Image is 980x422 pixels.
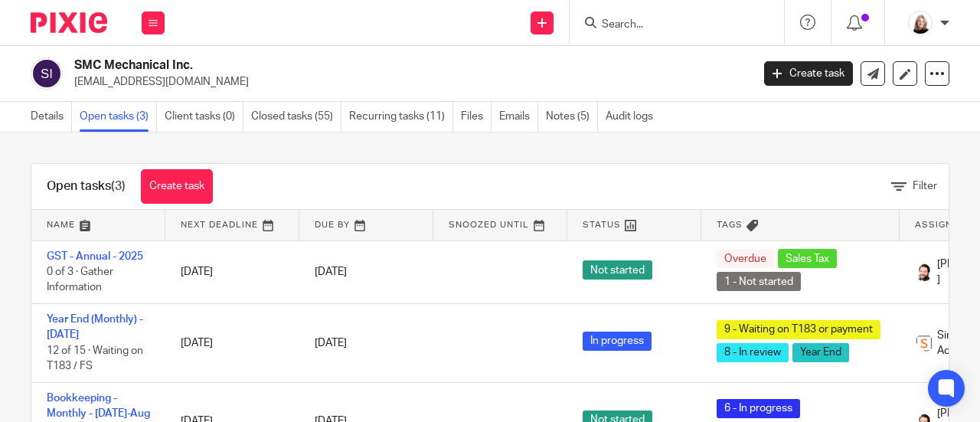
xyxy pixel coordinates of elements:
a: Closed tasks (55) [251,102,341,132]
span: 1 - Not started [717,272,801,291]
a: Details [31,102,72,132]
img: Pixie [31,12,107,33]
a: Create task [141,169,213,204]
a: Notes (5) [546,102,598,132]
a: Files [461,102,492,132]
span: Status [583,221,621,229]
span: 0 of 3 · Gather Information [47,267,113,293]
span: 9 - Waiting on T183 or payment [717,320,880,339]
a: Year End (Monthly) - [DATE] [47,314,143,340]
a: Audit logs [606,102,661,132]
span: Sales Tax [778,249,837,268]
span: [DATE] [315,338,347,348]
span: Tags [717,221,743,229]
a: Bookkeeping - Monthly - [DATE]-Aug [47,393,150,419]
img: Jayde%20Headshot.jpg [915,263,933,281]
td: [DATE] [165,303,299,382]
span: [DATE] [315,267,347,277]
span: 8 - In review [717,343,789,362]
p: [EMAIL_ADDRESS][DOMAIN_NAME] [74,74,741,90]
span: Not started [583,260,652,280]
img: svg%3E [31,57,63,90]
span: 12 of 15 · Waiting on T183 / FS [47,345,143,372]
span: Overdue [717,249,774,268]
a: Open tasks (3) [80,102,157,132]
a: Client tasks (0) [165,102,243,132]
a: Recurring tasks (11) [349,102,453,132]
h2: SMC Mechanical Inc. [74,57,608,74]
a: GST - Annual - 2025 [47,251,143,262]
h1: Open tasks [47,178,126,195]
span: 6 - In progress [717,399,800,418]
td: [DATE] [165,240,299,303]
a: Emails [499,102,538,132]
span: Snoozed Until [449,221,529,229]
input: Search [600,18,738,32]
a: Create task [764,61,853,86]
span: In progress [583,332,652,351]
img: Screenshot%202023-11-02%20134555.png [908,11,933,35]
img: Screenshot%202023-11-29%20141159.png [915,334,933,352]
span: Year End [792,343,849,362]
span: Filter [913,181,937,191]
span: (3) [111,180,126,192]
